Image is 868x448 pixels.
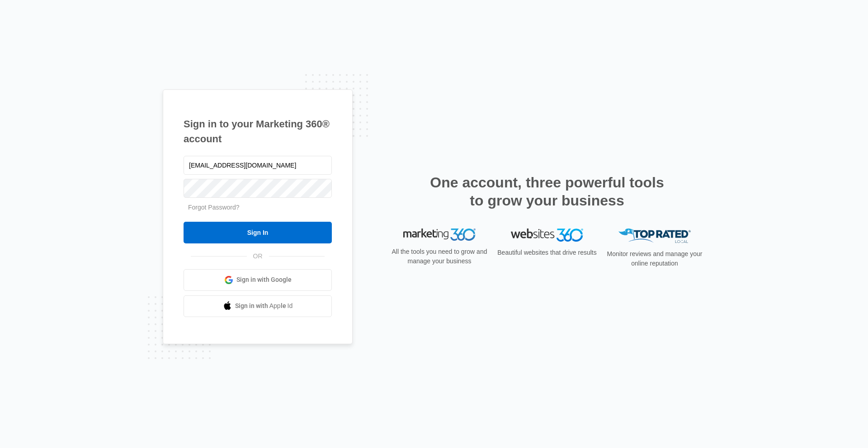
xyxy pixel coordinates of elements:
p: Beautiful websites that drive results [496,248,598,257]
input: Email [184,156,332,175]
img: Marketing 360 [403,229,476,241]
p: Monitor reviews and manage your online reputation [604,249,705,268]
span: OR [247,252,269,261]
img: Top Rated Local [618,229,691,243]
input: Sign In [184,222,332,243]
span: Sign in with Google [236,275,292,285]
h2: One account, three powerful tools to grow your business [427,173,667,210]
span: Sign in with Apple Id [235,301,293,311]
a: Sign in with Google [184,269,332,291]
img: Websites 360 [511,229,583,242]
p: All the tools you need to grow and manage your business [389,247,490,266]
a: Sign in with Apple Id [184,295,332,317]
a: Forgot Password? [188,204,240,211]
h1: Sign in to your Marketing 360® account [184,117,332,146]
